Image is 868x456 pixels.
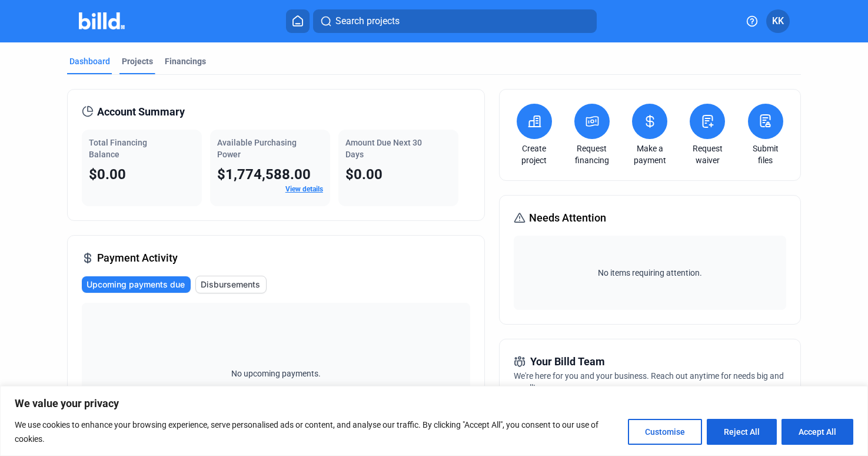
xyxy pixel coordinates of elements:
span: Upcoming payments due [87,279,185,290]
button: Reject All [707,419,777,445]
span: Total Financing Balance [89,138,147,159]
span: $1,774,588.00 [217,166,311,183]
a: Submit files [745,143,786,166]
a: Request waiver [687,143,728,166]
button: KK [766,9,790,33]
button: Customise [628,419,702,445]
span: Account Summary [97,104,185,120]
span: Payment Activity [97,250,178,266]
span: Available Purchasing Power [217,138,297,159]
span: Search projects [335,14,400,28]
span: KK [772,14,784,28]
p: We use cookies to enhance your browsing experience, serve personalised ads or content, and analys... [15,418,619,446]
span: $0.00 [345,166,383,183]
div: Dashboard [69,55,110,67]
span: $0.00 [89,166,126,183]
a: Make a payment [629,143,670,166]
span: Disbursements [201,279,260,290]
button: Accept All [781,419,853,445]
button: Search projects [313,9,597,33]
span: Amount Due Next 30 Days [345,138,422,159]
span: Needs Attention [529,210,606,226]
div: Projects [122,55,153,67]
p: We value your privacy [15,396,853,411]
div: Financings [165,55,206,67]
span: No items requiring attention. [518,267,781,279]
a: Request financing [571,143,613,166]
span: We're here for you and your business. Reach out anytime for needs big and small! [514,371,784,392]
img: Billd Company Logo [79,12,125,29]
button: Upcoming payments due [82,276,191,293]
button: Disbursements [195,276,267,293]
a: View details [285,185,323,193]
a: Create project [514,143,555,166]
span: Your Billd Team [530,353,605,370]
span: No upcoming payments. [224,368,328,379]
